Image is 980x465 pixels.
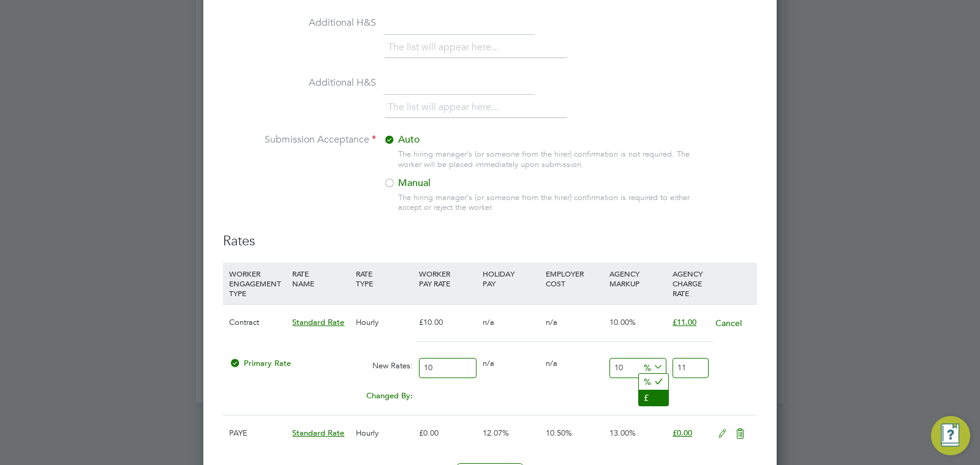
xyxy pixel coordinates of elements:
[353,415,416,451] div: Hourly
[416,262,479,294] div: WORKER PAY RATE
[398,193,696,214] div: The hiring manager's (or someone from the hirer) confirmation is required to either accept or rej...
[480,262,543,294] div: HOLIDAY PAY
[669,262,712,304] div: AGENCY CHARGE RATE
[223,17,376,29] label: Additional H&S
[226,305,289,340] div: Contract
[546,428,572,438] span: 10.50%
[931,416,970,455] button: Engage Resource Center
[546,317,557,327] span: n/a
[416,415,479,451] div: £0.00
[383,133,537,146] label: Auto
[543,262,606,294] div: EMPLOYER COST
[223,232,757,250] h3: Rates
[353,305,416,340] div: Hourly
[388,39,503,56] li: The list will appear here...
[546,358,557,368] span: n/a
[483,317,494,327] span: n/a
[292,317,344,327] span: Standard Rate
[226,415,289,451] div: PAYE
[715,317,742,329] button: Cancel
[226,262,289,304] div: WORKER ENGAGEMENT TYPE
[223,76,376,89] label: Additional H&S
[226,384,416,407] div: Changed By:
[388,99,503,116] li: The list will appear here...
[292,428,344,438] span: Standard Rate
[383,177,537,190] label: Manual
[483,358,494,368] span: n/a
[609,317,636,327] span: 10.00%
[416,305,479,340] div: £10.00
[223,133,376,146] label: Submission Acceptance
[673,317,696,327] span: £11.00
[289,262,352,294] div: RATE NAME
[609,428,636,438] span: 13.00%
[639,390,668,406] li: £
[639,360,665,373] span: %
[353,354,416,378] div: New Rates:
[673,428,692,438] span: £0.00
[639,374,668,390] li: %
[353,262,416,294] div: RATE TYPE
[398,149,696,170] div: The hiring manager's (or someone from the hirer) confirmation is not required. The worker will be...
[229,358,291,368] span: Primary Rate
[606,262,669,294] div: AGENCY MARKUP
[483,428,509,438] span: 12.07%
